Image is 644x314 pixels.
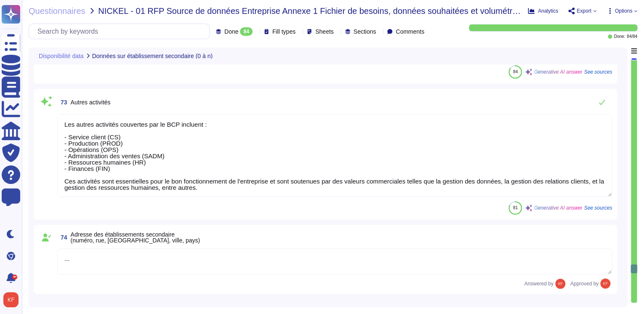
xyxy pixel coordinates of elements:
[600,279,610,289] img: user
[614,35,625,39] span: Done:
[57,234,67,240] span: 74
[240,27,252,36] div: 84
[71,231,200,244] span: Adresse des établissements secondaire (numéro, rue, [GEOGRAPHIC_DATA], ville, pays)
[396,29,424,35] span: Comments
[57,114,612,197] textarea: Les autres activités couvertes par le BCP incluent : - Service client (CS) - Production (PROD) - ...
[524,281,553,286] span: Answered by
[513,69,518,74] span: 84
[584,205,612,210] span: See sources
[57,99,67,105] span: 73
[12,274,17,279] div: 9+
[92,53,213,59] span: Données sur établissement secondaire (0 à n)
[584,69,612,75] span: See sources
[555,279,565,289] img: user
[538,8,558,13] span: Analytics
[513,205,518,210] span: 81
[577,8,591,13] span: Export
[534,205,582,210] span: Generative AI answer
[2,290,24,309] button: user
[272,29,295,35] span: Fill types
[534,69,582,75] span: Generative AI answer
[98,7,521,15] span: NICKEL - 01 RFP Source de données Entreprise Annexe 1 Fichier de besoins, données souhaitées et v...
[29,7,85,15] span: Questionnaires
[33,24,209,39] input: Search by keywords
[570,281,599,286] span: Approved by
[315,29,334,35] span: Sheets
[354,29,376,35] span: Sections
[615,8,632,13] span: Options
[71,99,111,106] span: Autres activités
[224,29,238,35] span: Done
[528,8,558,14] button: Analytics
[3,292,19,307] img: user
[39,53,84,59] span: Disponibilité data
[57,248,612,274] textarea: ...
[627,35,637,39] span: 84 / 84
